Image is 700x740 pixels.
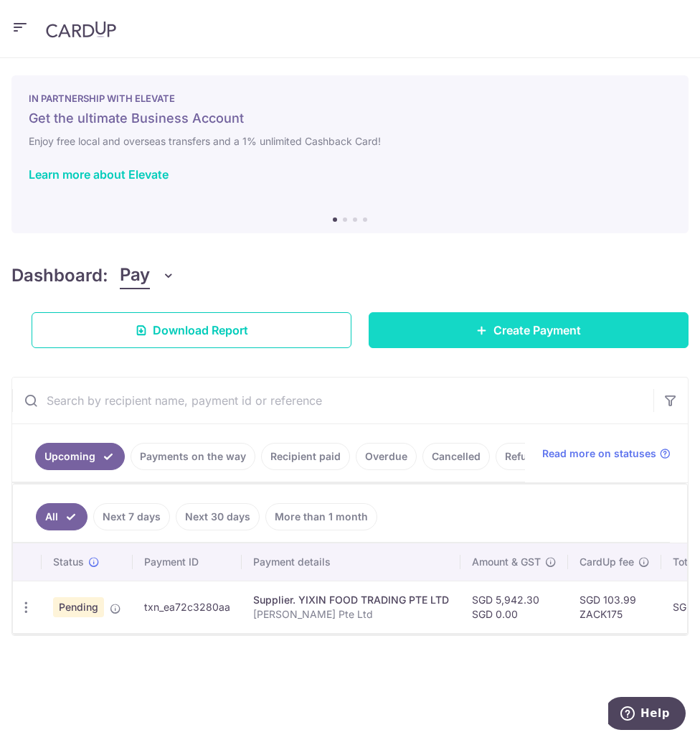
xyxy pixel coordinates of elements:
[32,312,351,348] a: Download Report
[133,543,242,581] th: Payment ID
[369,312,689,348] a: Create Payment
[265,503,377,530] a: More than 1 month
[29,93,671,104] p: IN PARTNERSHIP WITH ELEVATE
[53,597,104,617] span: Pending
[253,593,449,607] div: Supplier. YIXIN FOOD TRADING PTE LTD
[133,581,242,633] td: txn_ea72c3280aa
[120,262,175,289] button: Pay
[36,503,87,530] a: All
[29,133,671,150] h6: Enjoy free local and overseas transfers and a 1% unlimited Cashback Card!
[242,543,460,581] th: Payment details
[46,21,116,38] img: CardUp
[542,446,671,461] a: Read more on statuses
[93,503,170,530] a: Next 7 days
[542,446,656,461] span: Read more on statuses
[496,443,555,470] a: Refunds
[580,555,634,569] span: CardUp fee
[422,443,490,470] a: Cancelled
[153,322,248,339] span: Download Report
[29,110,671,127] h5: Get the ultimate Business Account
[131,443,255,470] a: Payments on the way
[472,555,541,569] span: Amount & GST
[460,581,568,633] td: SGD 5,942.30 SGD 0.00
[608,697,686,733] iframe: Opens a widget where you can find more information
[176,503,260,530] a: Next 30 days
[253,607,449,622] p: [PERSON_NAME] Pte Ltd
[11,263,108,289] h4: Dashboard:
[12,378,653,423] input: Search by recipient name, payment id or reference
[493,322,581,339] span: Create Payment
[120,262,150,289] span: Pay
[29,167,169,182] a: Learn more about Elevate
[35,443,125,470] a: Upcoming
[568,581,661,633] td: SGD 103.99 ZACK175
[356,443,417,470] a: Overdue
[261,443,350,470] a: Recipient paid
[53,555,84,569] span: Status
